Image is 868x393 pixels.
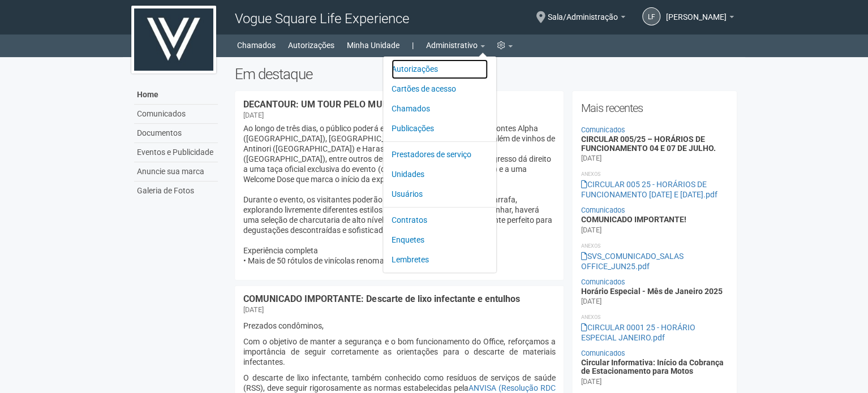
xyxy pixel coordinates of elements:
[581,169,728,179] li: Anexos
[392,184,488,204] a: Usuários
[134,85,218,105] a: Home
[581,323,695,342] a: CIRCULAR 0001 25 - HORÁRIO ESPECIAL JANEIRO.pdf
[392,230,488,250] a: Enquetes
[581,278,625,286] a: Comunicados
[243,99,455,110] a: DECANTOUR: UM TOUR PELO MUNDO DOS VINHOS
[412,37,414,53] a: |
[426,37,485,53] a: Administrativo
[581,153,601,163] div: [DATE]
[134,162,218,182] a: Anuncie sua marca
[243,336,555,367] p: Com o objetivo de manter a segurança e o bom funcionamento do Office, reforçamos a importância de...
[581,241,728,251] li: Anexos
[288,37,334,53] a: Autorizações
[581,100,728,116] h2: Mais recentes
[392,59,488,79] a: Autorizações
[581,252,683,271] a: SVS_COMUNICADO_SALAS OFFICE_JUN25.pdf
[497,37,513,53] a: Configurações
[134,124,218,143] a: Documentos
[581,215,686,224] a: COMUNICADO IMPORTANTE!
[642,7,660,25] a: LF
[581,296,601,306] div: [DATE]
[581,349,625,357] a: Comunicados
[581,377,601,387] div: [DATE]
[235,11,409,27] span: Vogue Square Life Experience
[134,143,218,162] a: Eventos e Publicidade
[548,2,618,21] span: Sala/Administração
[392,250,488,270] a: Lembretes
[392,99,488,119] a: Chamados
[243,110,264,120] div: [DATE]
[243,321,555,331] p: Prezados condôminos,
[581,135,715,152] a: CIRCULAR 005/25 – HORÁRIOS DE FUNCIONAMENTO 04 E 07 DE JULHO.
[134,182,218,200] a: Galeria de Fotos
[235,66,737,83] h2: Em destaque
[548,14,625,23] a: Sala/Administração
[347,37,399,53] a: Minha Unidade
[243,293,519,304] a: COMUNICADO IMPORTANTE: Descarte de lixo infectante e entulhos
[131,6,216,74] img: logo.jpg
[581,126,625,134] a: Comunicados
[392,145,488,165] a: Prestadores de serviço
[243,123,555,266] p: Ao longo de três dias, o público poderá explorar rótulos icônicos como Montes Alpha ([GEOGRAPHIC_...
[666,14,734,23] a: [PERSON_NAME]
[581,287,722,296] a: Horário Especial - Mês de Janeiro 2025
[243,305,264,315] div: [DATE]
[666,2,727,21] span: Letícia Florim
[392,165,488,184] a: Unidades
[581,180,717,199] a: CIRCULAR 005 25 - HORÁRIOS DE FUNCIONAMENTO [DATE] E [DATE].pdf
[392,79,488,99] a: Cartões de acesso
[581,312,728,322] li: Anexos
[581,358,723,375] a: Circular Informativa: Início da Cobrança de Estacionamento para Motos
[392,210,488,230] a: Contratos
[237,37,276,53] a: Chamados
[134,105,218,124] a: Comunicados
[581,206,625,214] a: Comunicados
[581,225,601,235] div: [DATE]
[392,119,488,139] a: Publicações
